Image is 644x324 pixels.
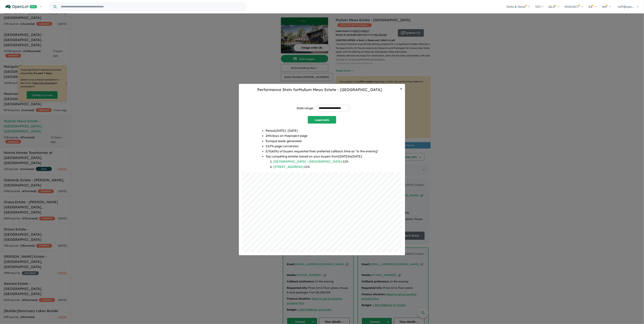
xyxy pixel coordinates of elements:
li: 3 / 5 ( 60 %) of buyers requested their preferred callback time as " in the evening " [266,149,378,154]
div: Date range: [297,106,314,111]
a: [GEOGRAPHIC_DATA] - [GEOGRAPHIC_DATA] [273,160,342,163]
h5: Performance Stats for Mullum Mews Estate - [GEOGRAPHIC_DATA] [242,87,397,93]
li: 9 unique leads generated [266,139,378,144]
li: Period: [DATE] - [DATE] [266,128,378,133]
li: 245 views on the project page [266,133,378,138]
span: raff@ope... [618,5,634,9]
button: Load stats [308,116,336,124]
li: - 11 % [273,164,378,169]
span: × [400,86,402,91]
img: Openlot PRO Logo White [5,5,37,9]
li: Top competing estates based on your buyers from [DATE] to [DATE] : [266,154,378,169]
input: Try estate name, suburb, builder or developer [57,3,245,11]
li: 3.67 % page conversion [266,144,378,149]
a: [STREET_ADDRESS] [273,165,303,169]
li: - 11 % [273,159,378,164]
